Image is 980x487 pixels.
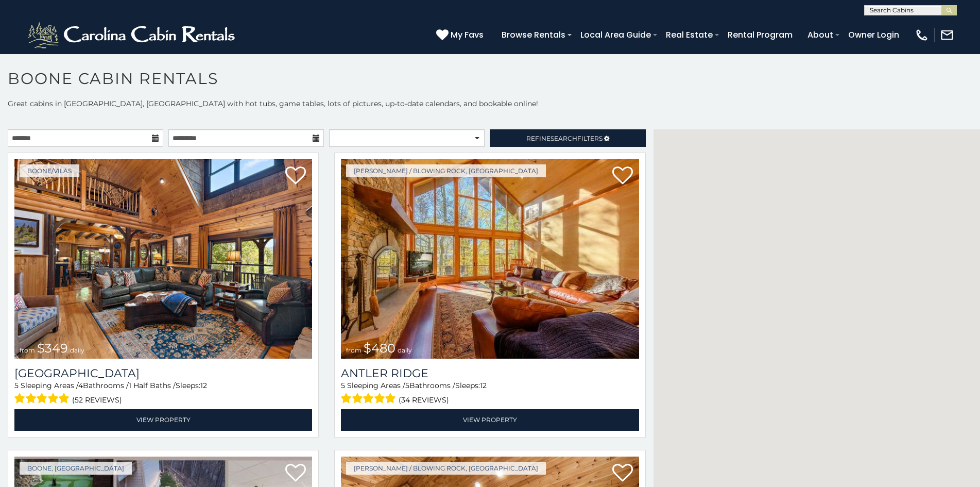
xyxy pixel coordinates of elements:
span: My Favs [451,28,484,41]
span: (52 reviews) [72,393,122,407]
span: Refine Filters [526,135,603,142]
a: [GEOGRAPHIC_DATA] [14,366,312,380]
a: Rental Program [723,26,798,44]
img: mail-regular-white.png [940,28,954,42]
span: from [20,346,35,354]
h3: Diamond Creek Lodge [14,366,312,380]
a: Real Estate [661,26,718,44]
a: Owner Login [843,26,904,44]
span: (34 reviews) [399,393,449,407]
a: Diamond Creek Lodge from $349 daily [14,159,312,359]
a: Antler Ridge [341,366,639,380]
span: 5 [14,381,19,390]
a: Add to favorites [612,165,633,187]
a: Boone, [GEOGRAPHIC_DATA] [20,462,132,475]
a: About [802,26,838,44]
span: 1 Half Baths / [129,381,176,390]
img: Antler Ridge [341,159,639,359]
img: White-1-2.png [26,20,239,51]
a: Add to favorites [285,165,306,187]
span: daily [398,346,412,354]
a: [PERSON_NAME] / Blowing Rock, [GEOGRAPHIC_DATA] [346,462,546,475]
a: [PERSON_NAME] / Blowing Rock, [GEOGRAPHIC_DATA] [346,164,546,177]
span: 4 [78,381,83,390]
a: Local Area Guide [575,26,656,44]
a: RefineSearchFilters [490,129,645,147]
span: 5 [405,381,409,390]
a: Browse Rentals [496,26,571,44]
a: My Favs [436,28,486,42]
img: Diamond Creek Lodge [14,159,312,359]
span: 12 [200,381,207,390]
a: View Property [341,409,639,430]
span: from [346,346,362,354]
div: Sleeping Areas / Bathrooms / Sleeps: [14,380,312,407]
img: phone-regular-white.png [915,28,929,42]
span: Search [551,135,577,142]
div: Sleeping Areas / Bathrooms / Sleeps: [341,380,639,407]
span: $480 [364,341,396,356]
span: daily [70,346,84,354]
span: 5 [341,381,345,390]
a: Add to favorites [285,463,306,484]
span: 12 [480,381,487,390]
a: View Property [14,409,312,430]
a: Add to favorites [612,463,633,484]
a: Boone/Vilas [20,164,79,177]
span: $349 [37,341,68,356]
a: Antler Ridge from $480 daily [341,159,639,359]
